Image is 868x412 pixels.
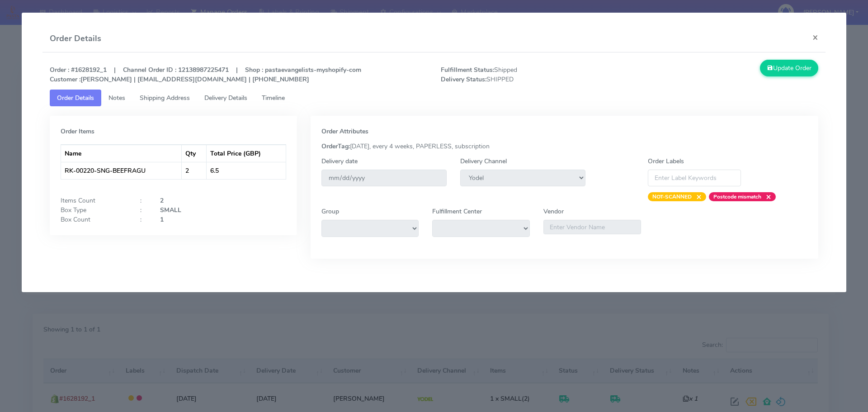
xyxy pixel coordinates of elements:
[182,145,207,162] th: Qty
[543,220,641,234] input: Enter Vendor Name
[321,142,350,151] strong: OrderTag:
[133,215,153,224] div: :
[182,162,207,179] td: 2
[543,207,564,216] label: Vendor
[57,94,94,102] span: Order Details
[133,205,153,215] div: :
[441,75,486,84] strong: Delivery Status:
[204,94,247,102] span: Delivery Details
[207,162,286,179] td: 6.5
[61,127,94,136] strong: Order Items
[432,207,482,216] label: Fulfillment Center
[54,196,133,205] div: Items Count
[140,94,190,102] span: Shipping Address
[160,196,164,205] strong: 2
[50,33,101,45] h4: Order Details
[761,192,771,201] span: ×
[50,75,80,84] strong: Customer :
[652,193,692,200] strong: NOT-SCANNED
[50,66,361,84] strong: Order : #1628192_1 | Channel Order ID : 12138987225471 | Shop : pastaevangelists-myshopify-com [P...
[262,94,285,102] span: Timeline
[805,25,826,49] button: Close
[207,145,286,162] th: Total Price (GBP)
[160,206,181,214] strong: SMALL
[315,142,815,151] div: [DATE], every 4 weeks, PAPERLESS, subscription
[460,156,507,166] label: Delivery Channel
[760,60,819,76] button: Update Order
[648,156,684,166] label: Order Labels
[692,192,702,201] span: ×
[50,90,819,106] ul: Tabs
[54,205,133,215] div: Box Type
[54,215,133,224] div: Box Count
[434,65,630,84] span: Shipped SHIPPED
[61,162,182,179] td: RK-00220-SNG-BEEFRAGU
[321,156,358,166] label: Delivery date
[133,196,153,205] div: :
[713,193,761,200] strong: Postcode mismatch
[160,215,164,224] strong: 1
[648,170,741,186] input: Enter Label Keywords
[441,66,494,74] strong: Fulfillment Status:
[108,94,125,102] span: Notes
[321,207,339,216] label: Group
[321,127,368,136] strong: Order Attributes
[61,145,182,162] th: Name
